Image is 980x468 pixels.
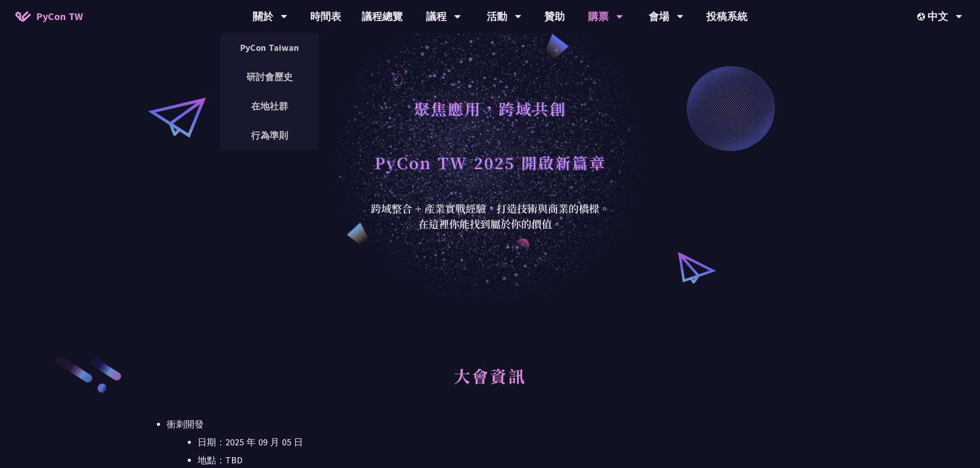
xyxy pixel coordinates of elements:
li: 衝刺開發 [167,417,813,468]
div: 跨域整合 + 產業實戰經驗，打造技術與商業的橋樑。 在這裡你能找到屬於你的價值。 [364,201,616,232]
a: 行為準則 [220,123,319,147]
li: 地點：TBD [198,453,813,468]
h1: 聚焦應用，跨域共創 [414,93,566,124]
a: 研討會歷史 [220,65,319,89]
span: PyCon TW [36,9,83,24]
img: Home icon of PyCon TW 2025 [15,11,31,22]
li: 日期：2025 年 09 月 05 日 [198,435,813,450]
a: PyCon TW [5,4,93,29]
a: PyCon Taiwan [220,35,319,60]
h2: 大會資訊 [167,355,813,411]
img: Locale Icon [917,13,928,21]
a: 在地社群 [220,94,319,118]
h1: PyCon TW 2025 開啟新篇章 [375,147,606,178]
